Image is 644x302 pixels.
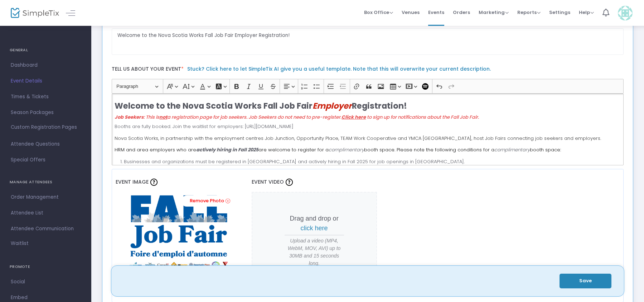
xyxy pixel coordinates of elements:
a: Click here [342,110,366,122]
i: to sign up for notifications about the Fall Job Fair. [366,114,479,121]
span: Events [428,3,444,22]
span: Attendee List [11,208,81,218]
strong: Employer [313,100,352,112]
span: Order Management [11,193,81,202]
span: Dashboard [11,61,81,70]
span: Event Image [116,178,149,185]
img: question-mark [150,179,158,186]
span: click here [301,225,328,232]
u: Click here [342,114,366,121]
h4: GENERAL [10,43,82,57]
button: Save [560,274,611,288]
span: are welcome to register for a [258,146,329,153]
span: Attendee Communication [11,224,81,233]
span: Reports [517,9,541,16]
span: booth space: [530,146,561,153]
div: Rich Text Editor, main [112,94,624,165]
span: Season Packages [11,108,81,117]
i: complimentary [494,146,530,153]
p: Booths are fully booked. Join the waitlist for employers: [URL][DOMAIN_NAME] [115,123,620,130]
h4: PROMOTE [10,260,82,274]
i: complimentary [329,146,364,153]
u: not [159,114,167,121]
span: Nova Scotia Works, in partnership with the employment centres Job Junction, Opportunity Place, TE... [115,135,601,142]
a: Remove Photo [181,195,237,207]
a: Job Seekers do not need to pre-register. [248,110,342,122]
p: Drag and drop or [285,214,344,233]
i: Job Seekers do not need to pre-register. [248,114,342,121]
h4: MANAGE ATTENDEES [10,175,82,189]
span: Marketing [479,9,509,16]
li: Businesses and organizations must be registered in [GEOGRAPHIC_DATA] and actively hiring in Fall ... [124,158,620,165]
span: booth space. Please note the following conditions for a [364,146,494,153]
span: Event Details [11,76,81,86]
label: Tell us about your event [108,62,627,79]
span: Orders [453,3,470,22]
div: Editor toolbar [112,79,624,93]
span: Waitlist [11,240,29,247]
span: Custom Registration Pages [11,124,77,131]
span: Social [11,277,81,287]
strong: Job Seekers [115,114,144,121]
i: : This is a registration page for job seekers. [115,114,247,121]
span: Times & Tickets [11,92,81,102]
strong: Registration! [352,100,407,112]
span: Box Office [364,9,393,16]
span: Venues [402,3,420,22]
img: question-mark [286,179,293,186]
strong: actively hiring in Fall 2025 [196,146,258,153]
button: Paragraph [113,81,161,92]
strong: Welcome to the Nova Scotia Works Fall Job Fair [115,100,313,112]
span: Event Video [252,178,284,185]
img: 638874994225379609FallJobFairfundersnodatenolocation.png [116,192,241,271]
span: Special Offers [11,155,81,165]
span: Upload a video (MP4, WebM, MOV, AVI) up to 30MB and 15 seconds long. [285,237,344,267]
a: Stuck? Click here to let SimpleTix AI give you a useful template. Note that this will overwrite y... [187,65,491,72]
span: Help [579,9,594,16]
span: Settings [549,3,570,22]
span: Paragraph [116,82,154,91]
span: Attendee Questions [11,140,81,149]
span: HRM and area employers who are [115,146,196,153]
